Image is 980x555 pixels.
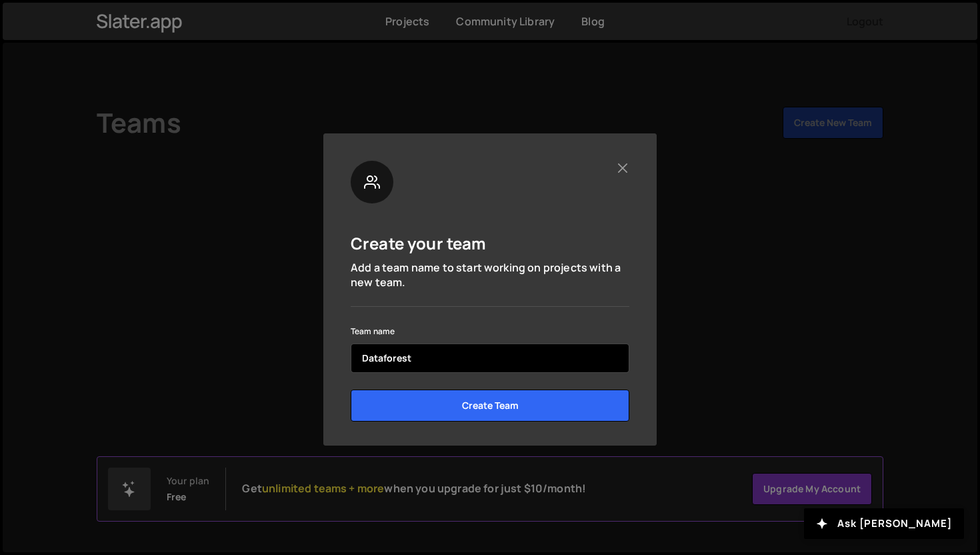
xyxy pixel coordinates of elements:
button: Close [615,161,629,175]
input: name [351,344,629,373]
label: Team name [351,325,395,338]
p: Add a team name to start working on projects with a new team. [351,260,629,290]
input: Create Team [351,390,629,422]
h5: Create your team [351,233,487,253]
button: Ask [PERSON_NAME] [804,508,964,539]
